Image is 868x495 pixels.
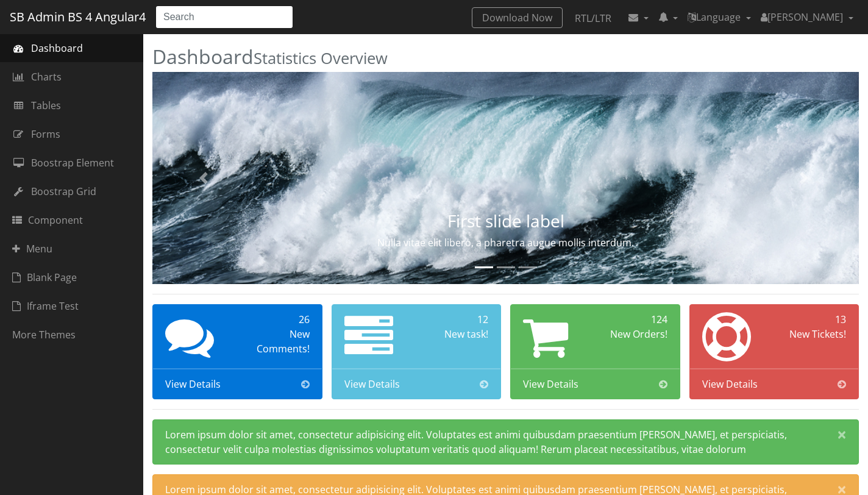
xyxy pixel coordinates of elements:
a: [PERSON_NAME] [756,5,858,29]
div: 13 [778,312,846,327]
div: 12 [421,312,488,327]
h3: First slide label [258,212,753,230]
small: Statistics Overview [254,48,388,69]
span: View Details [344,377,400,391]
img: Random first slide [152,72,859,284]
span: Menu [12,241,52,256]
span: View Details [165,377,221,391]
div: 26 [242,312,310,327]
h2: Dashboard [152,46,859,67]
p: Nulla vitae elit libero, a pharetra augue mollis interdum. [258,235,753,250]
div: New Orders! [600,327,667,341]
a: Download Now [472,7,563,28]
div: Lorem ipsum dolor sit amet, consectetur adipisicing elit. Voluptates est animi quibusdam praesent... [152,419,859,465]
div: New Comments! [242,327,310,356]
a: Language [683,5,756,29]
a: RTL/LTR [565,7,621,29]
input: Search [155,5,293,29]
span: View Details [523,377,578,391]
div: New Tickets! [778,327,846,341]
div: 124 [600,312,667,327]
span: View Details [702,377,758,391]
a: SB Admin BS 4 Angular4 [10,5,146,29]
span: × [838,426,846,443]
button: Close [825,420,858,449]
div: New task! [421,327,488,341]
